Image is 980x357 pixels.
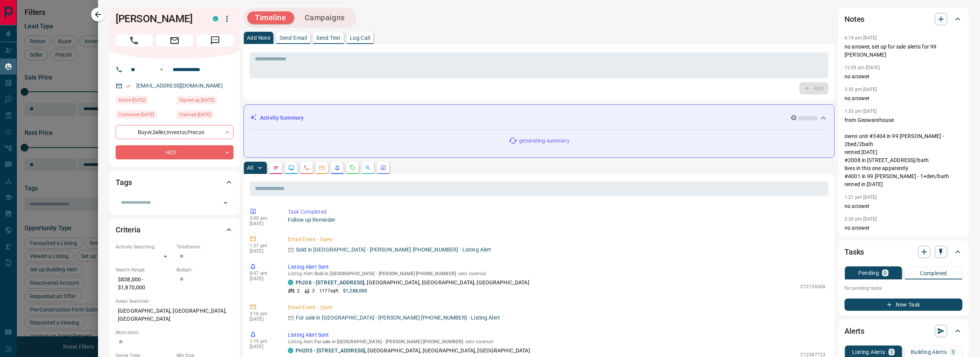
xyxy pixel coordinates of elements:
[116,13,201,25] h1: [PERSON_NAME]
[519,137,569,145] p: generating summary
[844,116,962,188] p: from Geowarehouse owns unit #3404 in 99 [PERSON_NAME] - 2bed/2bath rented [DATE] #2008 in [STREET...
[157,65,166,74] button: Open
[296,314,500,322] p: For sale in [GEOGRAPHIC_DATA] - [PERSON_NAME] [PHONE_NUMBER] - Listing Alert
[852,349,885,355] p: Listing Alerts
[118,111,154,118] span: Contacted [DATE]
[250,276,276,281] p: [DATE]
[319,165,325,171] svg: Emails
[316,35,341,41] p: Send Text
[844,216,877,222] p: 2:20 pm [DATE]
[213,16,218,21] div: condos.ca
[273,165,279,171] svg: Notes
[844,246,864,258] h2: Tasks
[288,271,825,276] p: Listing Alert : - sent via email
[297,11,353,24] button: Campaigns
[844,94,962,102] p: no answer
[288,348,293,353] div: condos.ca
[288,216,825,224] p: Follow up Reminder
[250,316,276,322] p: [DATE]
[844,224,962,232] p: no answer
[911,349,947,355] p: Building Alerts
[296,246,491,254] p: Sold in [GEOGRAPHIC_DATA] - [PERSON_NAME] [PHONE_NUMBER] - Listing Alert
[126,83,131,89] svg: Email Verified
[844,43,962,59] p: no answer, set up for sale alerts for 99 [PERSON_NAME]
[247,165,253,170] p: All
[343,287,367,294] p: $1,288,000
[179,96,214,104] span: Signed up [DATE]
[116,176,132,188] h2: Tags
[288,280,293,285] div: condos.ca
[844,282,962,294] p: No pending tasks
[884,270,887,276] p: 0
[844,325,864,337] h2: Alerts
[116,96,173,107] div: Tue Aug 19 2025
[844,13,864,25] h2: Notes
[296,279,364,286] a: Ph208 - [STREET_ADDRESS]
[288,165,294,171] svg: Lead Browsing Activity
[250,344,276,349] p: [DATE]
[350,165,356,171] svg: Requests
[156,34,193,47] span: Email
[319,287,338,294] p: 1177 sqft
[844,202,962,210] p: no answer
[176,110,234,121] div: Sat Jun 10 2023
[365,165,371,171] svg: Opportunities
[334,165,340,171] svg: Listing Alerts
[250,216,276,221] p: 3:00 pm
[250,271,276,276] p: 8:07 am
[844,243,962,261] div: Tasks
[288,339,825,344] p: Listing Alert : - sent via email
[250,248,276,254] p: [DATE]
[247,11,294,24] button: Timeline
[844,10,962,28] div: Notes
[250,221,276,226] p: [DATE]
[116,266,173,273] p: Search Range:
[844,87,877,92] p: 3:35 pm [DATE]
[288,208,825,216] p: Task Completed
[116,305,234,325] p: [GEOGRAPHIC_DATA], [GEOGRAPHIC_DATA], [GEOGRAPHIC_DATA]
[314,271,456,276] span: Sold in [GEOGRAPHIC_DATA] - [PERSON_NAME] [PHONE_NUMBER]
[116,243,173,250] p: Actively Searching:
[800,283,825,290] p: C12156068
[296,347,365,354] a: PH205 - [STREET_ADDRESS]
[380,165,386,171] svg: Agent Actions
[297,287,300,294] p: 2
[116,145,234,159] div: HOT
[288,303,825,312] p: Email Event - Open
[250,339,276,344] p: 1:15 pm
[844,299,962,311] button: New Task
[920,271,947,276] p: Completed
[116,224,140,236] h2: Criteria
[288,235,825,243] p: Email Event - Open
[116,329,234,336] p: Motivation:
[116,34,152,47] span: Call
[250,311,276,316] p: 3:16 pm
[179,111,211,118] span: Claimed [DATE]
[844,109,877,114] p: 1:33 pm [DATE]
[260,114,304,122] p: Activity Summary
[312,287,315,294] p: 3
[288,263,825,271] p: Listing Alert Sent
[858,270,879,276] p: Pending
[176,266,234,273] p: Budget:
[279,35,307,41] p: Send Email
[116,221,234,239] div: Criteria
[116,173,234,191] div: Tags
[844,195,877,200] p: 1:21 pm [DATE]
[890,349,893,355] p: 3
[250,111,828,125] div: Activity Summary
[952,349,955,355] p: 1
[250,243,276,248] p: 1:37 pm
[247,35,270,41] p: Add Note
[304,165,310,171] svg: Calls
[118,96,145,104] span: Active [DATE]
[296,279,529,287] p: , [GEOGRAPHIC_DATA], [GEOGRAPHIC_DATA], [GEOGRAPHIC_DATA]
[220,198,231,208] button: Open
[176,243,234,250] p: Timeframe:
[116,298,234,305] p: Areas Searched:
[350,35,370,41] p: Log Call
[288,331,825,339] p: Listing Alert Sent
[844,322,962,340] div: Alerts
[296,347,530,355] p: , [GEOGRAPHIC_DATA], [GEOGRAPHIC_DATA], [GEOGRAPHIC_DATA]
[116,110,173,121] div: Tue Sep 12 2023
